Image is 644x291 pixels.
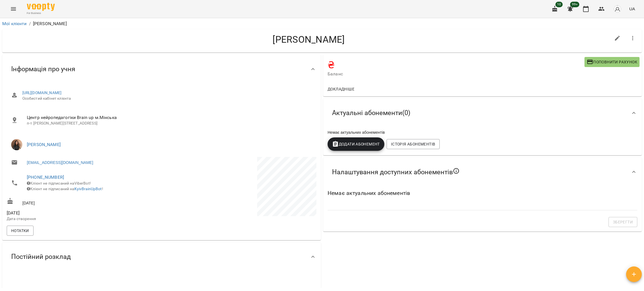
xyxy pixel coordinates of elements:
a: [EMAIL_ADDRESS][DOMAIN_NAME] [27,160,93,165]
div: [DATE] [6,197,162,207]
button: Історія абонементів [387,139,440,149]
img: avatar_s.png [614,5,621,13]
span: For Business [27,11,55,15]
p: Дата створення [7,216,160,222]
p: [PERSON_NAME] [33,20,67,27]
a: [PERSON_NAME] [27,142,61,147]
h4: ₴ [328,59,584,71]
span: Історія абонементів [391,141,435,147]
button: Нотатки [7,226,34,236]
span: Актуальні абонементи ( 0 ) [332,109,410,117]
span: Особистий кабінет клієнта [22,96,312,101]
div: Актуальні абонементи(0) [323,99,642,127]
div: Немає актуальних абонементів [326,128,638,136]
span: 10 [555,2,563,7]
span: Центр нейропедагогіки Brain up м.Мінська [27,114,312,121]
button: UA [627,4,637,14]
span: Баланс [328,71,584,77]
div: Інформація про учня [2,55,321,84]
a: [PHONE_NUMBER] [27,175,64,180]
span: Додати Абонемент [332,141,380,147]
button: Menu [7,2,20,16]
li: / [29,20,31,27]
span: Клієнт не підписаний на ! [27,187,103,191]
a: Мої клієнти [2,21,27,26]
button: Докладніше [325,84,357,94]
span: Постійний розклад [11,252,71,261]
a: [URL][DOMAIN_NAME] [22,90,62,95]
h4: [PERSON_NAME] [7,34,611,45]
button: Поповнити рахунок [584,57,640,67]
span: Інформація про учня [11,65,75,73]
span: UA [629,6,635,12]
span: 99+ [570,2,579,7]
button: Додати Абонемент [328,137,384,151]
a: KyivBrainUpBot [74,187,102,191]
span: Докладніше [328,86,354,92]
img: Voopty Logo [27,3,55,11]
span: Нотатки [11,227,29,234]
span: [DATE] [7,210,160,216]
div: Налаштування доступних абонементів [323,158,642,187]
p: п-т [PERSON_NAME][STREET_ADDRESS] [27,121,312,126]
span: Поповнити рахунок [587,59,637,65]
svg: Якщо не обрано жодного, клієнт зможе побачити всі публічні абонементи [453,168,460,174]
div: Постійний розклад [2,242,321,271]
img: Вікторія Похитун [11,139,22,150]
span: Клієнт не підписаний на ViberBot! [27,181,91,185]
h6: Немає актуальних абонементів [328,189,637,197]
span: Налаштування доступних абонементів [332,168,460,176]
nav: breadcrumb [2,20,642,27]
